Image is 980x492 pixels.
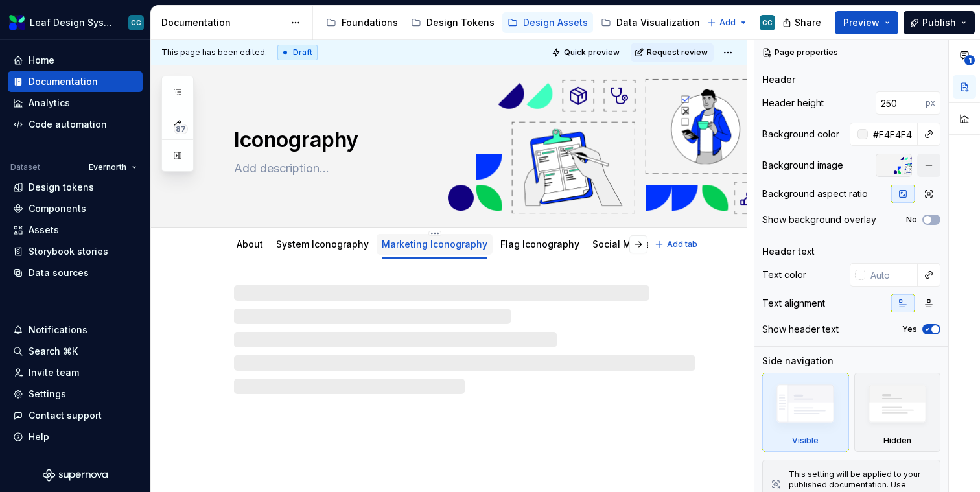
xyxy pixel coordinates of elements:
[29,345,78,358] div: Search ⌘K
[835,11,898,34] button: Preview
[865,263,918,287] input: Auto
[616,16,700,29] div: Data Visualization
[29,245,108,258] div: Storybook stories
[174,124,188,134] span: 87
[8,177,143,198] a: Design tokens
[8,93,143,113] a: Analytics
[502,12,593,33] a: Design Assets
[382,239,487,250] a: Marketing Iconography
[922,16,956,29] span: Publish
[29,118,107,131] div: Code automation
[8,198,143,219] a: Components
[876,91,926,115] input: Auto
[29,54,54,67] div: Home
[762,323,839,336] div: Show header text
[883,436,911,446] div: Hidden
[762,297,825,310] div: Text alignment
[8,50,143,71] a: Home
[500,239,579,250] a: Flag Iconography
[926,98,935,108] p: px
[964,55,975,65] span: 1
[231,124,693,156] textarea: Iconography
[592,239,711,250] a: Social Media Iconography
[342,16,398,29] div: Foundations
[762,245,815,258] div: Header text
[29,323,87,336] div: Notifications
[904,11,975,34] button: Publish
[83,158,143,176] button: Evernorth
[377,230,493,257] div: Marketing Iconography
[29,97,70,110] div: Analytics
[29,430,49,443] div: Help
[3,8,148,36] button: Leaf Design SystemCC
[719,18,736,28] span: Add
[29,224,59,237] div: Assets
[237,239,263,250] a: About
[9,15,25,30] img: 6e787e26-f4c0-4230-8924-624fe4a2d214.png
[647,47,708,58] span: Request review
[321,12,403,33] a: Foundations
[43,469,108,482] svg: Supernova Logo
[631,43,714,62] button: Request review
[792,436,819,446] div: Visible
[762,268,806,281] div: Text color
[795,16,821,29] span: Share
[406,12,500,33] a: Design Tokens
[161,47,267,58] span: This page has been edited.
[89,162,126,172] span: Evernorth
[161,16,284,29] div: Documentation
[8,362,143,383] a: Invite team
[29,266,89,279] div: Data sources
[762,97,824,110] div: Header height
[29,181,94,194] div: Design tokens
[762,73,795,86] div: Header
[131,18,141,28] div: CC
[30,16,113,29] div: Leaf Design System
[762,355,834,368] div: Side navigation
[29,366,79,379] div: Invite team
[548,43,625,62] button: Quick preview
[8,114,143,135] a: Code automation
[762,213,876,226] div: Show background overlay
[762,128,839,141] div: Background color
[776,11,830,34] button: Share
[587,230,716,257] div: Social Media Iconography
[762,187,868,200] div: Background aspect ratio
[667,239,697,250] span: Add tab
[902,324,917,334] label: Yes
[8,320,143,340] button: Notifications
[8,384,143,404] a: Settings
[29,388,66,401] div: Settings
[762,373,849,452] div: Visible
[8,71,143,92] a: Documentation
[231,230,268,257] div: About
[762,159,843,172] div: Background image
[703,14,752,32] button: Add
[29,202,86,215] div: Components
[8,427,143,447] button: Help
[29,409,102,422] div: Contact support
[523,16,588,29] div: Design Assets
[868,123,918,146] input: Auto
[8,341,143,362] button: Search ⌘K
[277,45,318,60] div: Draft
[426,16,495,29] div: Design Tokens
[8,241,143,262] a: Storybook stories
[762,18,773,28] div: CC
[906,215,917,225] label: No
[564,47,620,58] span: Quick preview
[29,75,98,88] div: Documentation
[8,220,143,240] a: Assets
[271,230,374,257] div: System Iconography
[321,10,701,36] div: Page tree
[843,16,880,29] span: Preview
[8,405,143,426] button: Contact support
[596,12,705,33] a: Data Visualization
[495,230,585,257] div: Flag Iconography
[854,373,941,452] div: Hidden
[276,239,369,250] a: System Iconography
[10,162,40,172] div: Dataset
[8,263,143,283] a: Data sources
[651,235,703,253] button: Add tab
